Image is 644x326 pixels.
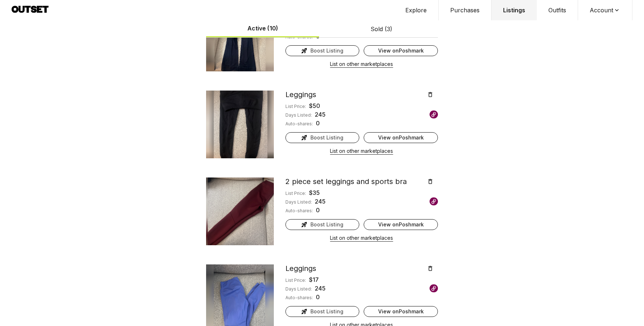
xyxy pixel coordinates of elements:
div: Days Listed: [285,199,312,205]
div: Auto-shares: [285,121,313,127]
div: 0 [316,206,320,214]
button: List on other marketplaces [330,59,393,69]
span: Boost Listing [310,47,343,54]
button: List on other marketplaces [330,146,393,156]
div: 245 [315,197,326,206]
img: Poshmark logo [430,197,438,206]
a: View onPoshmark [364,132,438,143]
div: List Price: [285,104,306,109]
div: Auto-shares: [285,208,313,214]
div: $ 50 [309,101,320,110]
button: List on other marketplaces [330,233,393,243]
div: $ 17 [309,275,319,284]
button: Boost Listing [285,132,360,143]
div: Days Listed: [285,286,312,292]
button: Active (10) [206,20,319,37]
div: 0 [316,293,320,301]
div: 245 [315,284,326,293]
div: Leggings [285,263,423,273]
a: View onPoshmark [364,45,438,56]
span: Boost Listing [310,134,343,141]
button: Boost Listing [285,45,360,56]
div: Auto-shares: [285,295,313,301]
span: Boost Listing [310,221,343,228]
a: View onPoshmark [364,219,438,230]
div: 2 piece set leggings and sports bra [285,176,423,187]
img: Poshmark logo [430,284,438,293]
div: List Price: [285,191,306,196]
div: 0 [316,119,320,128]
div: Leggings [285,89,423,100]
div: 245 [315,110,326,119]
a: View onPoshmark [364,306,438,317]
button: Boost Listing [285,306,360,317]
img: Poshmark logo [430,110,438,119]
span: Boost Listing [310,308,343,315]
div: List Price: [285,277,306,283]
button: Sold (3) [325,21,438,37]
div: Days Listed: [285,112,312,118]
div: $ 35 [309,188,320,197]
button: Boost Listing [285,219,360,230]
